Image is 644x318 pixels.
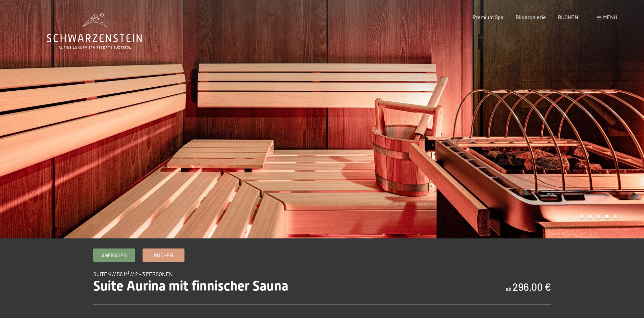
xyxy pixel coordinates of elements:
[93,271,173,277] span: Suiten // 50 m² // 2 - 3 Personen
[603,14,617,20] span: Menü
[558,14,578,20] a: BUCHEN
[473,14,503,20] a: Premium Spa
[94,249,135,262] a: Anfragen
[143,249,184,262] a: Buchen
[513,281,551,293] b: 296,00 €
[154,252,173,259] span: Buchen
[506,285,512,292] span: ab
[93,278,288,294] span: Suite Aurina mit finnischer Sauna
[102,252,127,259] span: Anfragen
[516,14,546,20] a: Bildergalerie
